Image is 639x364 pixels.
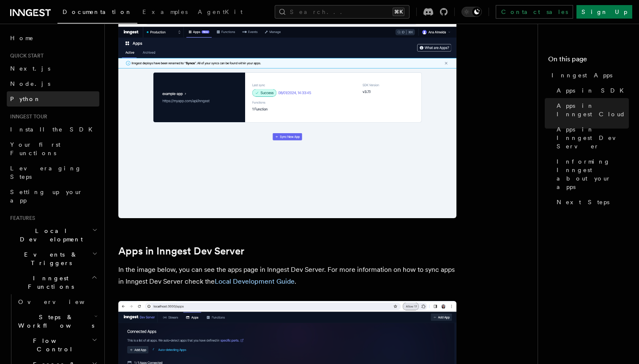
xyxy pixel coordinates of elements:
button: Events & Triggers [7,247,99,271]
span: AgentKit [198,8,243,15]
a: Setting up your app [7,184,99,208]
span: Your first Functions [10,141,60,156]
a: Leveraging Steps [7,161,99,184]
span: Informing Inngest about your apps [557,157,629,191]
span: Inngest tour [7,113,47,120]
span: Python [10,96,41,102]
span: Apps in Inngest Dev Server [557,125,629,151]
a: Apps in Inngest Dev Server [118,245,244,257]
span: Steps & Workflows [15,313,94,330]
a: Home [7,30,99,46]
button: Search...⌘K [275,5,410,19]
span: Inngest Functions [7,274,91,291]
button: Inngest Functions [7,271,99,294]
span: Leveraging Steps [10,165,82,180]
span: Home [10,34,34,42]
span: Install the SDK [10,126,98,133]
span: Next.js [10,65,50,72]
a: Sign Up [576,5,632,19]
a: Overview [15,294,99,309]
a: Apps in Inngest Cloud [553,98,629,122]
span: Features [7,215,35,222]
span: Apps in Inngest Cloud [557,101,629,118]
button: Toggle dark mode [461,7,482,17]
a: Contact sales [496,5,573,19]
a: Python [7,91,99,107]
a: AgentKit [193,3,248,23]
a: Node.js [7,76,99,91]
a: Local Development Guide [215,277,295,285]
span: Flow Control [15,337,92,353]
span: Inngest Apps [552,71,612,79]
button: Flow Control [15,333,99,357]
span: Setting up your app [10,189,83,204]
a: Documentation [57,3,137,24]
a: Inngest Apps [548,68,629,83]
button: Steps & Workflows [15,309,99,333]
a: Apps in Inngest Dev Server [553,122,629,154]
h4: On this page [548,54,629,68]
span: Next Steps [557,198,609,206]
span: Quick start [7,52,44,59]
a: Your first Functions [7,137,99,161]
span: Documentation [63,8,132,15]
span: Apps in SDK [557,86,629,95]
span: Node.js [10,80,50,87]
p: In the image below, you can see the apps page in Inngest Dev Server. For more information on how ... [118,264,456,287]
span: Examples [142,8,188,15]
img: Inngest Cloud screen with apps [118,16,456,219]
a: Next Steps [553,194,629,210]
span: Events & Triggers [7,250,92,267]
a: Informing Inngest about your apps [553,154,629,194]
span: Overview [18,298,105,305]
button: Local Development [7,223,99,247]
a: Install the SDK [7,122,99,137]
a: Next.js [7,61,99,76]
a: Apps in SDK [553,83,629,98]
kbd: ⌘K [393,8,404,16]
span: Local Development [7,227,92,244]
a: Examples [137,3,193,23]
